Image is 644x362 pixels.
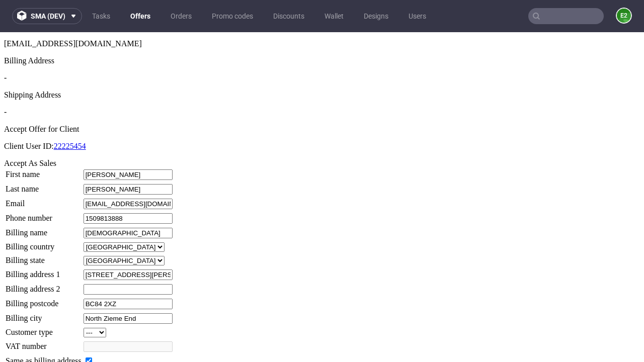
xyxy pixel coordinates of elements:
td: Billing city [5,281,82,292]
a: Users [403,8,432,24]
td: Email [5,166,82,177]
td: First name [5,137,82,148]
td: Billing name [5,195,82,207]
a: Promo codes [206,8,259,24]
td: Billing address 2 [5,251,82,263]
span: - [4,41,7,50]
span: [EMAIL_ADDRESS][DOMAIN_NAME] [4,7,142,16]
a: Tasks [86,8,116,24]
a: Offers [124,8,156,24]
td: Same as billing address [5,323,82,334]
td: Billing state [5,223,82,234]
div: Accept As Sales [4,127,640,136]
td: Billing country [5,210,82,220]
a: 22225454 [54,110,86,118]
td: Billing address 1 [5,237,82,248]
td: VAT number [5,309,82,320]
div: Billing Address [4,24,640,33]
td: Last name [5,151,82,163]
span: - [4,75,7,84]
td: Billing postcode [5,266,82,278]
span: sma (dev) [31,13,65,20]
button: sma (dev) [12,8,82,24]
td: Customer type [5,295,82,306]
div: Shipping Address [4,58,640,67]
div: Accept Offer for Client [4,93,640,102]
td: Phone number [5,180,82,192]
a: Designs [358,8,394,24]
a: Discounts [267,8,310,24]
p: Client User ID: [4,110,640,119]
a: Wallet [318,8,350,24]
figcaption: e2 [617,9,631,23]
a: Orders [165,8,198,24]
